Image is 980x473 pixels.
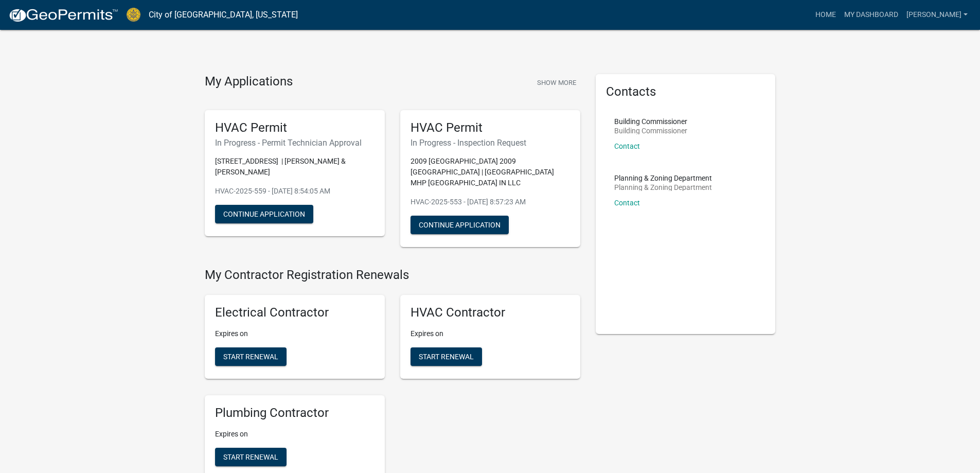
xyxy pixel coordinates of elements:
p: Expires on [215,328,375,339]
button: Start Renewal [215,347,287,366]
h5: HVAC Permit [215,120,375,135]
h5: Plumbing Contractor [215,406,375,421]
p: HVAC-2025-553 - [DATE] 8:57:23 AM [411,197,570,207]
span: Start Renewal [223,452,278,461]
p: Building Commissioner [614,127,687,134]
img: City of Jeffersonville, Indiana [127,8,140,22]
button: Continue Application [215,205,313,223]
a: City of [GEOGRAPHIC_DATA], [US_STATE] [149,6,298,24]
a: Home [811,5,840,25]
h4: My Contractor Registration Renewals [205,268,580,283]
h6: In Progress - Permit Technician Approval [215,138,375,148]
p: HVAC-2025-559 - [DATE] 8:54:05 AM [215,186,375,197]
button: Show More [533,74,580,91]
p: Expires on [215,429,375,440]
a: My Dashboard [840,5,902,25]
button: Start Renewal [215,448,287,466]
p: 2009 [GEOGRAPHIC_DATA] 2009 [GEOGRAPHIC_DATA] | [GEOGRAPHIC_DATA] MHP [GEOGRAPHIC_DATA] IN LLC [411,156,570,188]
button: Continue Application [411,216,509,234]
button: Start Renewal [411,347,482,366]
p: Expires on [411,328,570,339]
h6: In Progress - Inspection Request [411,138,570,148]
a: [PERSON_NAME] [902,5,972,25]
h5: HVAC Contractor [411,305,570,320]
h5: Contacts [606,84,765,99]
h5: Electrical Contractor [215,305,375,320]
p: [STREET_ADDRESS] | [PERSON_NAME] & [PERSON_NAME] [215,156,375,178]
span: Start Renewal [419,353,474,361]
h5: HVAC Permit [411,120,570,135]
h4: My Applications [205,74,293,90]
p: Planning & Zoning Department [614,174,712,182]
span: Start Renewal [223,353,278,361]
p: Building Commissioner [614,118,687,125]
a: Contact [614,199,640,207]
p: Planning & Zoning Department [614,184,712,191]
a: Contact [614,142,640,150]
